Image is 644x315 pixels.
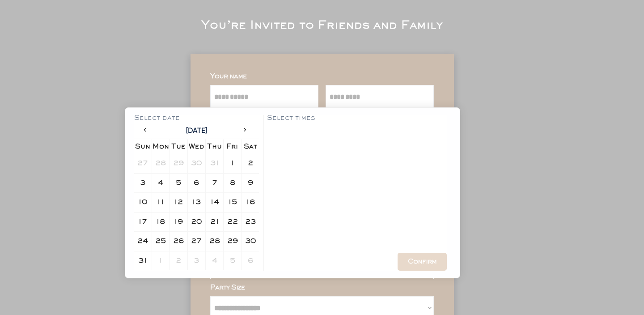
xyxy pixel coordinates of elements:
[194,180,199,186] div: 6
[248,258,253,264] div: 6
[176,180,181,186] div: 5
[158,180,163,186] div: 4
[230,180,235,186] div: 8
[153,144,169,150] div: Mon
[231,160,234,166] div: 1
[210,73,434,80] div: Your name
[226,144,238,150] div: Fri
[189,144,204,150] div: Wed
[245,219,256,225] div: 23
[174,219,183,225] div: 19
[227,219,238,225] div: 22
[155,238,166,244] div: 25
[209,238,220,244] div: 28
[173,238,184,244] div: 26
[408,259,436,265] div: Confirm
[201,21,443,31] div: You’re Invited to Friends and Family
[210,199,219,205] div: 14
[210,285,434,291] div: Party Size
[227,238,238,244] div: 29
[191,160,202,166] div: 30
[176,258,181,264] div: 2
[248,180,253,186] div: 9
[138,199,147,205] div: 10
[212,258,217,264] div: 4
[192,199,201,205] div: 13
[228,199,237,205] div: 15
[210,160,219,166] div: 31
[207,144,222,150] div: Thu
[134,115,259,121] div: Select date
[246,199,255,205] div: 16
[138,258,147,264] div: 31
[159,258,162,264] div: 1
[156,219,165,225] div: 18
[230,258,235,264] div: 5
[186,127,207,134] div: [DATE]
[157,199,164,205] div: 11
[173,160,184,166] div: 29
[174,199,183,205] div: 12
[191,219,202,225] div: 20
[137,238,148,244] div: 24
[194,258,199,264] div: 3
[137,160,148,166] div: 27
[212,180,217,186] div: 7
[210,219,219,225] div: 21
[138,219,147,225] div: 17
[248,160,253,166] div: 2
[267,115,447,121] div: Select times
[140,180,145,186] div: 3
[171,144,186,150] div: Tue
[135,144,150,150] div: Sun
[155,160,166,166] div: 28
[245,238,256,244] div: 30
[191,238,202,244] div: 27
[244,144,257,150] div: Sat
